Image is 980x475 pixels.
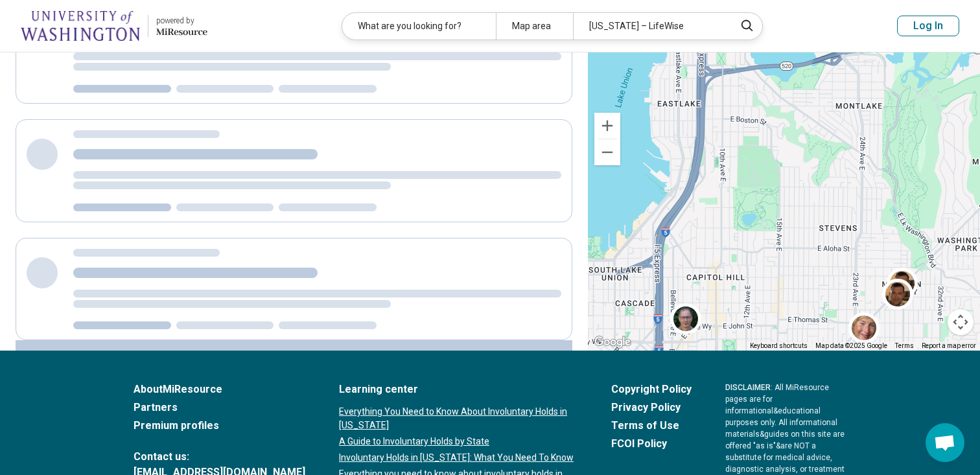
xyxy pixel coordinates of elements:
a: FCOI Policy [611,436,692,452]
a: Terms (opens in new tab) [895,342,914,349]
img: University of Washington [21,10,140,41]
a: A Guide to Involuntary Holds by State [339,435,577,448]
button: Zoom in [594,113,620,139]
button: Zoom out [594,139,620,165]
a: Open this area in Google Maps (opens a new window) [591,334,634,351]
a: Report a map error [922,342,976,349]
a: Open chat [926,423,964,462]
span: Map data ©2025 Google [815,342,887,349]
button: Log In [897,16,959,36]
div: What are you looking for? [342,13,496,40]
a: University of Washingtonpowered by [21,10,207,41]
span: Contact us: [134,449,305,465]
div: Map area [496,13,573,40]
a: AboutMiResource [134,382,305,397]
a: Partners [134,400,305,415]
a: Terms of Use [611,418,692,434]
a: Involuntary Holds in [US_STATE]: What You Need To Know [339,451,577,465]
div: [US_STATE] – LifeWise [573,13,727,40]
a: Learning center [339,382,577,397]
button: Map camera controls [948,309,974,335]
div: powered by [156,15,207,27]
a: Privacy Policy [611,400,692,415]
a: Everything You Need to Know About Involuntary Holds in [US_STATE] [339,405,577,432]
span: DISCLAIMER [725,383,771,392]
a: Premium profiles [134,418,305,434]
a: Copyright Policy [611,382,692,397]
button: Keyboard shortcuts [750,342,808,351]
img: Google [591,334,634,351]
